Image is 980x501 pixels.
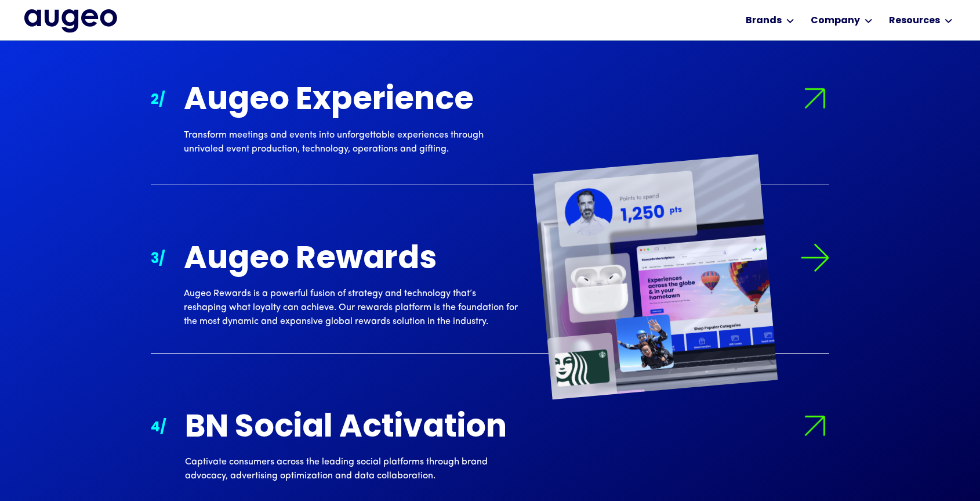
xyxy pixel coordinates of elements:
[151,417,160,438] div: 4
[794,78,836,120] img: Arrow symbol in bright green pointing right to indicate an active link.
[184,287,518,329] div: Augeo Rewards is a powerful fusion of strategy and technology that’s reshaping what loyalty can a...
[151,90,159,111] div: 2
[794,405,836,446] img: Arrow symbol in bright green pointing right to indicate an active link.
[160,417,166,438] div: /
[811,14,860,28] div: Company
[746,14,782,28] div: Brands
[184,243,518,277] div: Augeo Rewards
[24,9,117,34] a: home
[159,90,165,111] div: /
[151,249,159,270] div: 3
[151,214,829,354] a: 3/Arrow symbol in bright green pointing right to indicate an active link.Augeo RewardsAugeo Rewar...
[159,249,165,270] div: /
[800,243,829,272] img: Arrow symbol in bright green pointing right to indicate an active link.
[184,84,518,118] div: Augeo Experience
[151,55,829,185] a: 2/Arrow symbol in bright green pointing right to indicate an active link.Augeo ExperienceTransfor...
[185,412,519,446] div: BN Social Activation
[889,14,940,28] div: Resources
[185,455,519,483] div: Captivate consumers across the leading social platforms through brand advocacy, advertising optim...
[184,128,518,156] div: Transform meetings and events into unforgettable experiences through unrivaled event production, ...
